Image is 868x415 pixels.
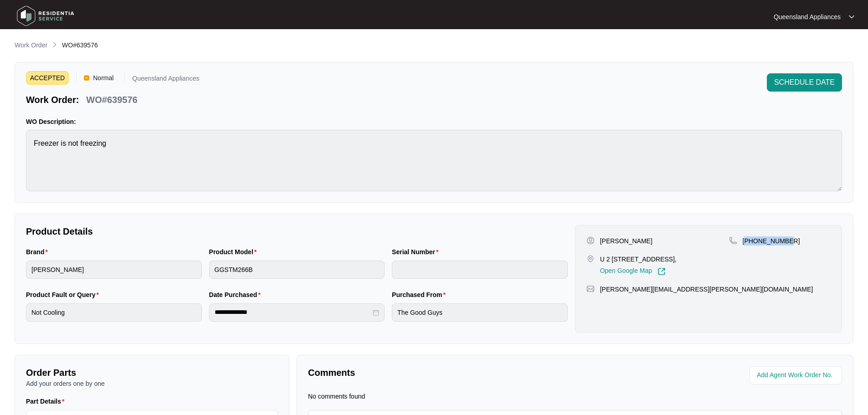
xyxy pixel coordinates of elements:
label: Purchased From [392,290,449,299]
p: No comments found [308,392,365,401]
label: Product Model [209,247,261,256]
p: Queensland Appliances [132,75,199,85]
img: user-pin [586,236,595,245]
label: Product Fault or Query [26,290,103,299]
input: Date Purchased [215,307,371,317]
input: Product Model [209,261,385,279]
span: WO#639576 [62,41,98,49]
p: Work Order: [26,93,79,106]
button: SCHEDULE DATE [767,73,842,92]
input: Brand [26,261,202,279]
input: Product Fault or Query [26,303,202,322]
span: SCHEDULE DATE [774,77,835,88]
p: Add your orders one by one [26,379,278,388]
input: Serial Number [392,261,568,279]
textarea: Freezer is not freezing [26,130,842,191]
input: Add Agent Work Order No. [757,370,837,381]
img: map-pin [586,255,595,263]
p: Product Details [26,225,568,238]
a: Open Google Map [600,267,666,276]
p: [PERSON_NAME][EMAIL_ADDRESS][PERSON_NAME][DOMAIN_NAME] [600,285,813,294]
label: Part Details [26,397,68,406]
img: Vercel Logo [84,75,89,81]
img: Link-External [657,267,666,276]
img: map-pin [586,285,595,293]
a: Work Order [13,41,49,51]
p: [PHONE_NUMBER] [743,236,800,246]
label: Brand [26,247,51,256]
input: Purchased From [392,303,568,322]
img: map-pin [729,236,737,245]
img: residentia service logo [14,2,77,30]
p: U 2 [STREET_ADDRESS], [600,255,677,264]
img: chevron-right [51,41,58,48]
p: WO Description: [26,117,842,126]
label: Serial Number [392,247,442,256]
img: dropdown arrow [849,15,854,19]
p: Work Order [15,41,47,50]
span: ACCEPTED [26,71,69,85]
p: [PERSON_NAME] [600,236,652,246]
label: Date Purchased [209,290,264,299]
p: Queensland Appliances [774,12,841,21]
p: Order Parts [26,366,278,379]
p: Comments [308,366,569,379]
p: WO#639576 [86,93,137,106]
span: Normal [89,71,117,85]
